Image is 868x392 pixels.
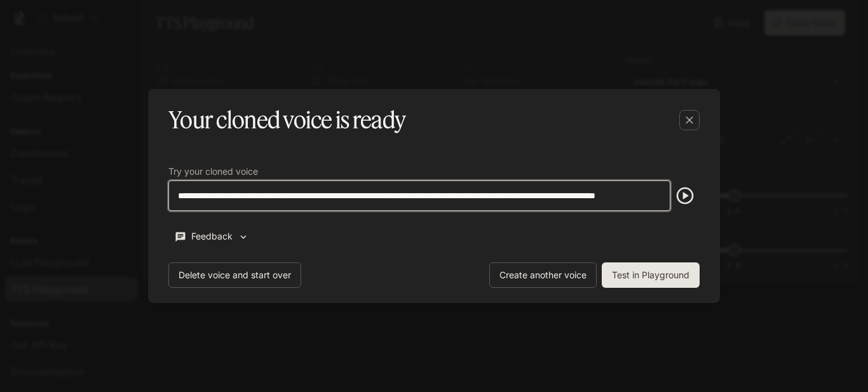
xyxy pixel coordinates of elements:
button: Create another voice [489,262,597,288]
h5: Your cloned voice is ready [168,104,405,136]
p: Try your cloned voice [168,167,258,176]
button: Feedback [168,226,255,247]
button: Test in Playground [602,262,700,288]
button: Delete voice and start over [168,262,301,288]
